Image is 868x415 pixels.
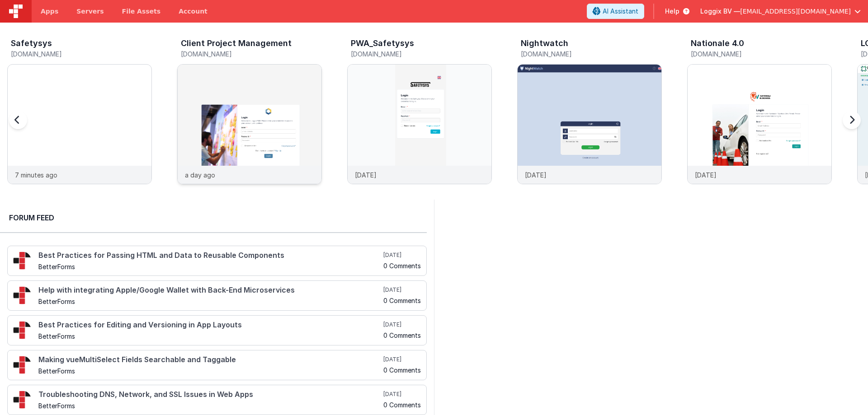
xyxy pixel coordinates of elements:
[122,7,161,16] span: File Assets
[665,7,679,16] span: Help
[587,4,644,19] button: AI Assistant
[181,39,292,48] h3: Client Project Management
[13,252,31,270] img: 295_2.png
[700,7,740,16] span: Loggix BV —
[383,286,421,294] h5: [DATE]
[38,286,382,294] h4: Help with integrating Apple/Google Wallet with Back-End Microservices
[38,402,382,409] h5: BetterForms
[7,385,427,415] a: Troubleshooting DNS, Network, and SSL Issues in Web Apps BetterForms [DATE] 0 Comments
[700,7,861,16] button: Loggix BV — [EMAIL_ADDRESS][DOMAIN_NAME]
[185,170,215,180] p: a day ago
[38,298,382,305] h5: BetterForms
[691,51,832,57] h5: [DOMAIN_NAME]
[383,262,421,269] h5: 0 Comments
[383,297,421,304] h5: 0 Comments
[41,7,58,16] span: Apps
[38,391,382,399] h4: Troubleshooting DNS, Network, and SSL Issues in Web Apps
[383,252,421,259] h5: [DATE]
[691,39,744,48] h3: Nationale 4.0
[740,7,851,16] span: [EMAIL_ADDRESS][DOMAIN_NAME]
[521,39,568,48] h3: Nightwatch
[38,252,382,260] h4: Best Practices for Passing HTML and Data to Reusable Components
[7,280,427,311] a: Help with integrating Apple/Google Wallet with Back-End Microservices BetterForms [DATE] 0 Comments
[13,286,31,304] img: 295_2.png
[521,51,662,57] h5: [DOMAIN_NAME]
[38,333,382,340] h5: BetterForms
[383,321,421,328] h5: [DATE]
[7,350,427,380] a: Making vueMultiSelect Fields Searchable and Taggable BetterForms [DATE] 0 Comments
[9,212,418,223] h2: Forum Feed
[7,315,427,345] a: Best Practices for Editing and Versioning in App Layouts BetterForms [DATE] 0 Comments
[383,367,421,373] h5: 0 Comments
[525,170,547,180] p: [DATE]
[38,321,382,329] h4: Best Practices for Editing and Versioning in App Layouts
[38,263,382,270] h5: BetterForms
[383,391,421,398] h5: [DATE]
[383,401,421,408] h5: 0 Comments
[13,356,31,374] img: 295_2.png
[355,170,377,180] p: [DATE]
[11,39,52,48] h3: Safetysys
[11,51,152,57] h5: [DOMAIN_NAME]
[76,7,104,16] span: Servers
[181,51,322,57] h5: [DOMAIN_NAME]
[7,246,427,276] a: Best Practices for Passing HTML and Data to Reusable Components BetterForms [DATE] 0 Comments
[383,356,421,363] h5: [DATE]
[13,321,31,339] img: 295_2.png
[38,368,382,374] h5: BetterForms
[383,332,421,339] h5: 0 Comments
[351,39,414,48] h3: PWA_Safetysys
[13,391,31,409] img: 295_2.png
[38,356,382,364] h4: Making vueMultiSelect Fields Searchable and Taggable
[695,170,717,180] p: [DATE]
[603,7,638,16] span: AI Assistant
[351,51,492,57] h5: [DOMAIN_NAME]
